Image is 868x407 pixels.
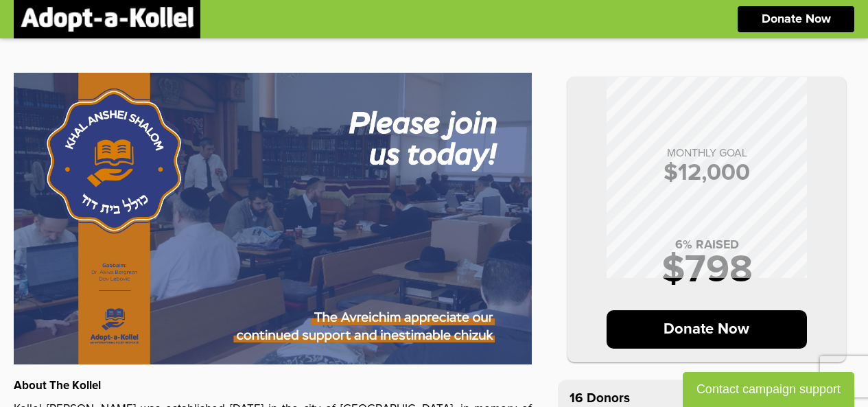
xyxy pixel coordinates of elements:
[14,73,532,364] img: zYFEr1Um4q.FynfSIG0iD.jpg
[21,7,193,32] img: logonobg.png
[581,161,832,185] p: $
[607,310,808,349] p: Donate Now
[587,392,630,405] p: Donors
[14,380,101,392] strong: About The Kollel
[762,13,831,25] p: Donate Now
[581,148,832,159] p: MONTHLY GOAL
[570,392,583,405] span: 16
[683,372,854,407] button: Contact campaign support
